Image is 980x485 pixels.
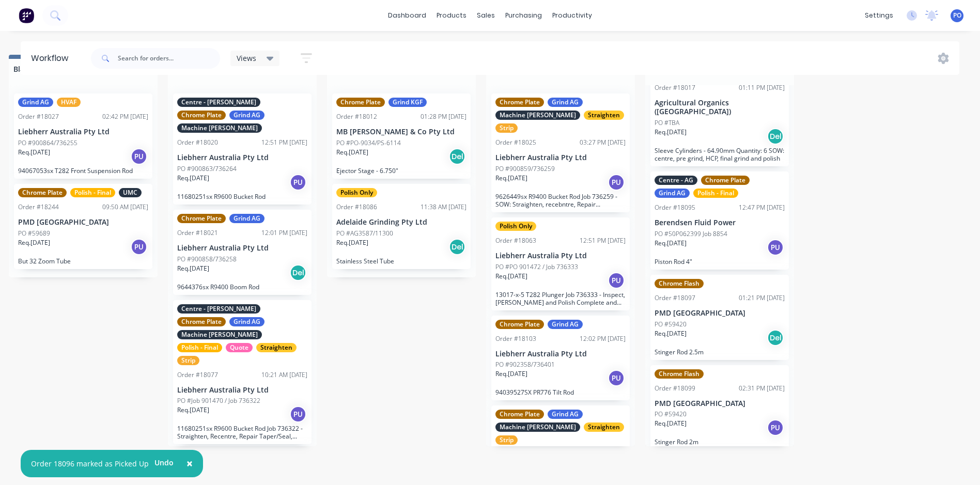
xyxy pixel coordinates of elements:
p: Req. [DATE] [495,174,527,183]
div: 10:21 AM [DATE] [261,370,307,380]
div: Machine [PERSON_NAME] [177,330,262,339]
div: Order #18086 [336,202,377,212]
div: 02:31 PM [DATE] [739,384,785,393]
p: Req. [DATE] [177,174,209,183]
div: HVAF [57,98,81,107]
p: 13017-x-5 T282 Plunger Job 736333 - Inspect, [PERSON_NAME] and Polish Complete and ready for return [495,291,626,306]
p: PO #TBA [655,118,679,128]
div: Order #18103 [495,334,536,343]
div: Machine [PERSON_NAME] [177,123,262,133]
div: Chrome FlashOrder #1809902:31 PM [DATE]PMD [GEOGRAPHIC_DATA]PO #59420Req.[DATE]PUStinger Rod 2m [650,365,789,450]
div: Grind AG [548,98,583,107]
div: Order 18096 marked as Picked Up [31,458,149,469]
div: Order #18017 [655,83,695,92]
div: Order #18077 [177,370,218,380]
div: Chrome Flash [655,369,704,379]
div: 01:28 PM [DATE] [421,112,466,121]
div: 01:11 PM [DATE] [739,83,785,92]
div: PU [767,419,784,436]
div: Order #18012 [336,112,377,121]
div: Order #18095 [655,203,695,212]
p: 94039527SX PR776 Tilt Rod [495,388,626,396]
div: Del [767,330,784,346]
p: PO #59689 [18,229,50,238]
p: Liebherr Australia Pty Ltd [495,350,626,358]
div: Del [449,239,465,255]
a: dashboard [383,8,431,23]
p: PO #900859/736259 [495,164,555,174]
input: Search for orders... [118,48,220,69]
span: × [186,456,193,471]
div: Grind AG [229,111,265,120]
p: Req. [DATE] [495,272,527,281]
p: Req. [DATE] [655,128,687,137]
p: PMD [GEOGRAPHIC_DATA] [655,309,785,318]
div: Centre - [PERSON_NAME] [177,98,260,107]
div: Chrome Plate [177,111,226,120]
div: Chrome Plate [495,98,544,107]
p: Req. [DATE] [18,148,50,157]
div: Order #18021 [177,228,218,238]
p: PO #900858/736258 [177,255,237,264]
p: Req. [DATE] [495,369,527,379]
div: Machine [PERSON_NAME] [495,423,580,432]
p: Req. [DATE] [655,419,687,428]
p: Liebherr Australia Pty Ltd [495,153,626,162]
p: PO #PO-9034/PS-6114 [336,138,401,148]
div: productivity [547,8,597,23]
div: Del [449,148,465,165]
span: PO [953,11,961,20]
div: 12:02 PM [DATE] [580,334,626,343]
div: Polish - Final [693,189,738,198]
div: PU [290,174,306,191]
div: Grind AG [655,189,690,198]
div: Order #1801701:11 PM [DATE]Agricultural Organics ([GEOGRAPHIC_DATA])PO #TBAReq.[DATE]DelSleeve Cy... [650,65,789,166]
p: Req. [DATE] [336,148,368,157]
div: Strip [495,435,518,445]
div: Polish - Final [177,343,222,352]
div: Grind KGF [388,98,427,107]
p: Req. [DATE] [336,238,368,247]
p: PO #59420 [655,320,687,329]
p: Req. [DATE] [177,405,209,415]
div: Polish OnlyOrder #1806312:51 PM [DATE]Liebherr Australia Pty LtdPO #PO 901472 / Job 736333Req.[DA... [491,217,630,310]
p: Agricultural Organics ([GEOGRAPHIC_DATA]) [655,99,785,116]
p: Adelaide Grinding Pty Ltd [336,218,466,227]
p: PO #59420 [655,410,687,419]
div: 12:47 PM [DATE] [739,203,785,212]
p: PO #902358/736401 [495,360,555,369]
p: Req. [DATE] [177,264,209,273]
p: Liebherr Australia Pty Ltd [495,252,626,260]
div: Chrome PlateGrind AGOrder #1810312:02 PM [DATE]Liebherr Australia Pty LtdPO #902358/736401Req.[DA... [491,316,630,401]
p: 11680251sx R9600 Bucket Rod Job 736322 - Straighten, Recentre, Repair Taper/Seal, Strip, Pre-grin... [177,425,307,440]
div: PU [608,174,625,191]
div: Del [290,264,306,281]
p: 9644376sx R9400 Boom Rod [177,283,307,291]
p: 11680251sx R9600 Bucket Rod [177,193,307,200]
div: PU [290,406,306,423]
div: Polish Only [495,222,536,231]
p: PO #PO 901472 / Job 736333 [495,262,578,272]
div: Chrome PlatePolish - FinalUMCOrder #1824409:50 AM [DATE]PMD [GEOGRAPHIC_DATA]PO #59689Req.[DATE]P... [14,184,152,269]
p: Piston Rod 4" [655,258,785,265]
div: Grind AGHVAFOrder #1802702:42 PM [DATE]Liebherr Australia Pty LtdPO #900864/736255Req.[DATE]PU940... [14,93,152,179]
div: Strip [495,123,518,133]
div: Grind AG [229,214,265,223]
div: sales [472,8,500,23]
img: Factory [19,8,34,23]
p: Req. [DATE] [655,239,687,248]
p: Req. [DATE] [655,329,687,338]
div: Straighten [256,343,297,352]
div: Straighten [584,111,624,120]
div: Chrome Plate [495,410,544,419]
p: But 32 Zoom Tube [18,257,148,265]
span: Views [237,53,256,64]
p: Berendsen Fluid Power [655,218,785,227]
p: Stainless Steel Tube [336,257,466,265]
div: Centre - [PERSON_NAME] [177,304,260,314]
div: Chrome Plate [495,320,544,329]
div: Chrome Flash [655,279,704,288]
p: 9626449sx R9400 Bucket Rod Job 736259 - SOW: Straighten, recebntre, Repair Taper/Seal, Pregrind, ... [495,193,626,208]
p: Sleeve Cylinders - 64.90mm Quantity: 6 SOW: centre, pre grind, HCP, final grind and polish [655,147,785,162]
p: Liebherr Australia Pty Ltd [18,128,148,136]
